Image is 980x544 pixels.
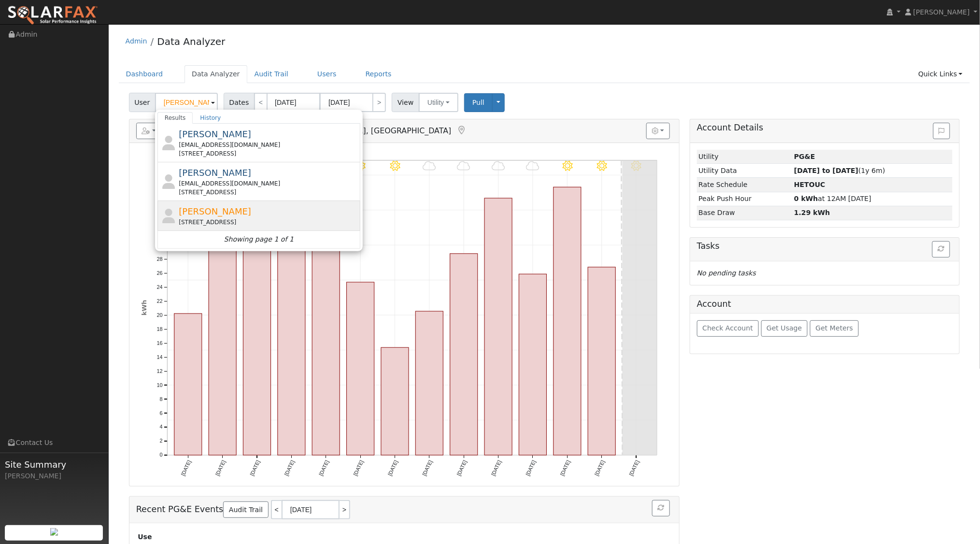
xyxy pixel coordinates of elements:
[346,282,374,455] rect: onclick=""
[179,168,251,178] span: [PERSON_NAME]
[421,459,433,477] text: [DATE]
[697,269,756,277] i: No pending tasks
[372,93,386,112] a: >
[223,501,268,518] a: Audit Trail
[697,164,793,178] td: Utility Data
[278,200,305,456] rect: onclick=""
[492,161,505,171] i: 10/01 - Cloudy
[352,459,364,477] text: [DATE]
[816,324,853,332] span: Get Meters
[283,459,295,477] text: [DATE]
[794,209,830,216] strong: 1.29 kWh
[224,234,294,244] i: Showing page 1 of 1
[179,218,358,227] div: [STREET_ADDRESS]
[156,270,162,276] text: 26
[157,112,193,124] a: Results
[159,410,162,416] text: 6
[450,254,478,455] rect: onclick=""
[119,65,170,83] a: Dashboard
[761,320,808,337] button: Get Usage
[156,354,162,360] text: 14
[423,161,436,171] i: 9/29 - Cloudy
[159,452,162,458] text: 0
[141,300,148,315] text: kWh
[702,324,753,332] span: Check Account
[793,192,953,206] td: at 12AM [DATE]
[562,161,572,171] i: 10/03 - Clear
[794,195,818,202] strong: 0 kWh
[156,298,162,304] text: 22
[185,65,247,83] a: Data Analyzer
[697,320,759,337] button: Check Account
[415,311,443,455] rect: onclick=""
[392,93,419,112] span: View
[484,198,512,455] rect: onclick=""
[390,161,400,171] i: 9/28 - MostlyClear
[913,8,970,16] span: [PERSON_NAME]
[179,188,358,197] div: [STREET_ADDRESS]
[767,324,802,332] span: Get Usage
[243,250,270,456] rect: onclick=""
[794,167,858,174] strong: [DATE] to [DATE]
[179,129,251,139] span: [PERSON_NAME]
[519,274,546,456] rect: onclick=""
[214,459,227,477] text: [DATE]
[312,228,340,455] rect: onclick=""
[386,459,398,477] text: [DATE]
[179,206,251,216] span: [PERSON_NAME]
[126,37,147,45] a: Admin
[933,123,950,139] button: Issue History
[271,500,282,519] a: <
[174,314,202,455] rect: onclick=""
[588,267,615,455] rect: onclick=""
[249,459,261,477] text: [DATE]
[7,5,98,26] img: SolarFax
[911,65,970,83] a: Quick Links
[318,459,330,477] text: [DATE]
[136,500,672,519] h5: Recent PG&E Events
[179,141,358,149] div: [EMAIL_ADDRESS][DOMAIN_NAME]
[526,161,539,171] i: 10/02 - Cloudy
[794,153,815,160] strong: ID: 17366023, authorized: 10/03/25
[456,126,467,135] a: Map
[286,126,452,135] span: [GEOGRAPHIC_DATA], [GEOGRAPHIC_DATA]
[697,123,952,133] h5: Account Details
[247,65,296,83] a: Audit Trail
[697,206,793,220] td: Base Draw
[697,299,731,309] h5: Account
[455,459,468,477] text: [DATE]
[156,312,162,318] text: 20
[932,241,950,258] button: Refresh
[525,459,537,477] text: [DATE]
[156,284,162,290] text: 24
[209,239,236,456] rect: onclick=""
[5,471,103,481] div: [PERSON_NAME]
[355,161,365,171] i: 9/27 - MostlyClear
[697,178,793,192] td: Rate Schedule
[594,459,606,477] text: [DATE]
[652,500,670,516] button: Refresh
[156,340,162,346] text: 16
[559,459,571,477] text: [DATE]
[310,65,344,83] a: Users
[5,458,103,471] span: Site Summary
[159,438,162,444] text: 2
[156,368,162,374] text: 12
[340,500,350,519] a: >
[155,93,218,112] input: Select a User
[697,150,793,164] td: Utility
[156,382,162,388] text: 10
[628,459,640,477] text: [DATE]
[554,187,581,455] rect: onclick=""
[129,93,156,112] span: User
[457,161,470,171] i: 9/30 - Cloudy
[381,348,409,456] rect: onclick=""
[697,241,952,251] h5: Tasks
[156,326,162,332] text: 18
[156,256,162,262] text: 28
[254,93,268,112] a: <
[179,149,358,158] div: [STREET_ADDRESS]
[224,93,255,112] span: Dates
[464,93,493,112] button: Pull
[794,167,885,174] span: (1y 6m)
